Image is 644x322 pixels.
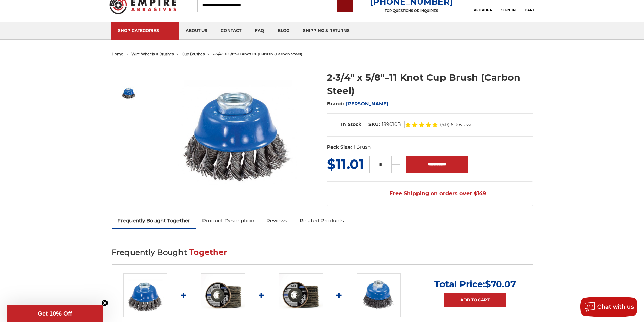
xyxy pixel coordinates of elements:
img: 2-3/4″ x 5/8″–11 Knot Cup Brush (Carbon Steel) [169,64,305,199]
a: about us [179,22,214,40]
dt: SKU: [368,121,380,128]
dd: 189010B [382,121,401,128]
span: Frequently Bought [112,248,187,257]
a: Product Description [196,213,260,228]
div: Get 10% OffClose teaser [7,305,103,322]
a: wire wheels & brushes [131,52,174,56]
button: Close teaser [101,300,108,306]
span: 5 Reviews [451,122,472,127]
a: Add to Cart [444,293,506,307]
span: Reorder [474,8,492,13]
h1: 2-3/4″ x 5/8″–11 Knot Cup Brush (Carbon Steel) [327,71,533,97]
span: Together [189,248,227,257]
div: SHOP CATEGORIES [118,28,172,33]
dt: Pack Size: [327,144,352,151]
a: cup brushes [182,52,205,56]
span: In Stock [341,121,361,127]
button: Chat with us [580,297,637,317]
span: Chat with us [597,304,634,310]
span: Get 10% Off [38,310,72,317]
a: faq [248,22,271,40]
span: $11.01 [327,156,364,172]
img: 2-3/4″ x 5/8″–11 Knot Cup Brush (Carbon Steel) [120,84,137,101]
p: FOR QUESTIONS OR INQUIRIES [370,9,453,13]
img: 2-3/4″ x 5/8″–11 Knot Cup Brush (Carbon Steel) [123,273,167,317]
span: $70.07 [485,279,516,290]
a: Reviews [260,213,293,228]
span: (5.0) [440,122,449,127]
a: shipping & returns [296,22,356,40]
a: Related Products [293,213,350,228]
span: Cart [525,8,535,13]
span: Brand: [327,101,344,107]
a: Frequently Bought Together [112,213,196,228]
dd: 1 Brush [353,144,371,151]
span: Sign In [501,8,516,13]
span: 2-3/4″ x 5/8″–11 knot cup brush (carbon steel) [212,52,302,56]
a: home [112,52,123,56]
a: [PERSON_NAME] [346,101,388,107]
a: contact [214,22,248,40]
p: Total Price: [434,279,516,290]
a: blog [271,22,296,40]
span: Free Shipping on orders over $149 [373,187,486,200]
